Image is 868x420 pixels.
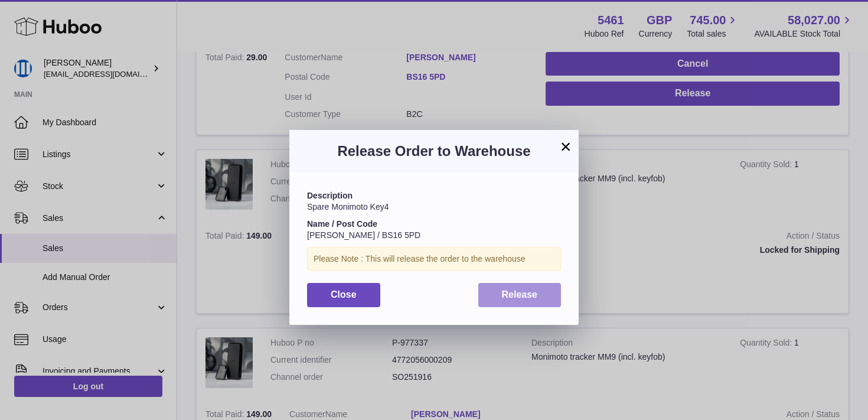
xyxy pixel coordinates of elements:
button: Close [307,283,380,307]
button: Release [478,283,562,307]
strong: Description [307,191,353,200]
strong: Name / Post Code [307,219,377,229]
button: × [559,139,573,154]
span: Spare Monimoto Key4 [307,202,389,211]
h3: Release Order to Warehouse [307,142,561,161]
div: Please Note : This will release the order to the warehouse [307,247,561,271]
span: Release [502,289,538,299]
span: [PERSON_NAME] / BS16 5PD [307,230,420,240]
span: Close [331,289,357,299]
